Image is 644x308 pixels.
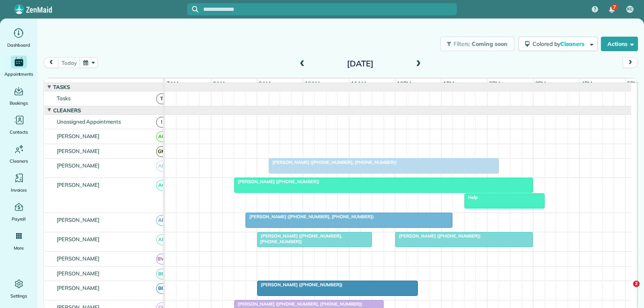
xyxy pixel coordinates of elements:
[52,107,83,114] span: Cleaners
[55,95,72,101] span: Tasks
[55,133,101,139] span: [PERSON_NAME]
[3,277,34,300] a: Settings
[3,85,34,107] a: Bookings
[395,233,481,239] span: [PERSON_NAME] ([PHONE_NUMBER])
[627,6,633,12] span: KC
[156,254,167,265] span: BW
[156,215,167,226] span: AF
[55,217,101,223] span: [PERSON_NAME]
[454,40,471,48] span: Filters:
[464,194,478,200] span: Help
[633,281,640,287] span: 2
[156,117,167,128] span: !
[3,201,34,223] a: Payroll
[55,285,101,291] span: [PERSON_NAME]
[533,40,587,48] span: Colored by
[487,80,502,87] span: 2pm
[10,292,27,300] span: Settings
[55,118,122,125] span: Unassigned Appointments
[257,80,272,87] span: 9am
[625,80,640,87] span: 5pm
[156,234,167,245] span: AF
[472,40,508,48] span: Coming soon
[192,6,198,12] svg: Focus search
[156,269,167,279] span: BC
[442,80,456,87] span: 1pm
[156,146,167,157] span: GM
[560,40,586,48] span: Cleaners
[601,37,638,51] button: Actions
[613,4,616,10] span: 7
[156,283,167,294] span: BG
[52,84,72,90] span: Tasks
[156,93,167,104] span: T
[55,236,101,242] span: [PERSON_NAME]
[603,1,620,19] div: 7 unread notifications
[310,59,411,68] h2: [DATE]
[187,6,198,12] button: Focus search
[3,143,34,165] a: Cleaners
[257,282,343,287] span: [PERSON_NAME] ([PHONE_NUMBER])
[4,70,33,78] span: Appointments
[156,180,167,191] span: AC
[349,80,367,87] span: 11am
[211,80,226,87] span: 8am
[257,233,342,244] span: [PERSON_NAME] ([PHONE_NUMBER], [PHONE_NUMBER])
[156,161,167,172] span: AB
[518,37,598,51] button: Colored byCleaners
[303,80,321,87] span: 10am
[580,80,594,87] span: 4pm
[245,214,374,219] span: [PERSON_NAME] ([PHONE_NUMBER], [PHONE_NUMBER])
[55,270,101,277] span: [PERSON_NAME]
[534,80,548,87] span: 3pm
[55,148,101,154] span: [PERSON_NAME]
[234,179,320,184] span: [PERSON_NAME] ([PHONE_NUMBER])
[10,128,28,136] span: Contacts
[156,131,167,142] span: AC
[43,57,59,68] button: prev
[55,255,101,262] span: [PERSON_NAME]
[10,99,28,107] span: Bookings
[58,57,80,68] button: today
[55,162,101,169] span: [PERSON_NAME]
[3,27,34,49] a: Dashboard
[3,114,34,136] a: Contacts
[10,157,28,165] span: Cleaners
[234,301,363,307] span: [PERSON_NAME] ([PHONE_NUMBER], [PHONE_NUMBER])
[12,215,26,223] span: Payroll
[55,182,101,188] span: [PERSON_NAME]
[617,281,636,300] iframe: Intercom live chat
[3,56,34,78] a: Appointments
[165,80,180,87] span: 7am
[11,186,27,194] span: Invoices
[268,159,397,165] span: [PERSON_NAME] ([PHONE_NUMBER], [PHONE_NUMBER])
[395,80,413,87] span: 12pm
[623,57,638,68] button: next
[14,244,24,252] span: More
[3,172,34,194] a: Invoices
[7,41,30,49] span: Dashboard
